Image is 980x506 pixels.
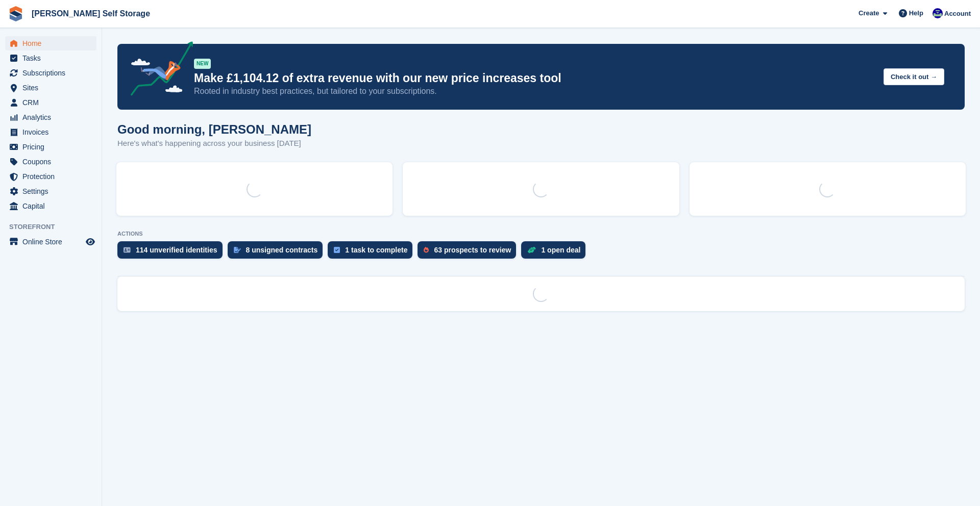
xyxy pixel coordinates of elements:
[122,41,193,99] img: price-adjustments-announcement-icon-8257ccfd72463d97f412b2fc003d46551f7dbcb40ab6d574587a9cd5c0d94...
[22,184,84,198] span: Settings
[228,241,328,264] a: 8 unsigned contracts
[527,246,536,254] img: deal-1b604bf984904fb50ccaf53a9ad4b4a5d6e5aea283cecdc64d6e3604feb123c2.svg
[541,246,580,254] div: 1 open deal
[328,241,418,264] a: 1 task to complete
[5,235,96,249] a: menu
[933,8,943,18] img: Justin Farthing
[22,81,84,95] span: Sites
[5,81,96,95] a: menu
[84,236,96,248] a: Preview store
[22,169,84,184] span: Protection
[22,140,84,154] span: Pricing
[22,110,84,124] span: Analytics
[194,59,211,69] div: NEW
[22,199,84,213] span: Capital
[117,241,228,264] a: 114 unverified identities
[124,247,131,253] img: verify_identity-adf6edd0f0f0b5bbfe63781bf79b02c33cf7c696d77639b501bdc392416b5a36.svg
[345,246,407,254] div: 1 task to complete
[884,68,944,85] button: Check it out →
[521,241,591,264] a: 1 open deal
[246,246,318,254] div: 8 unsigned contracts
[22,36,84,50] span: Home
[28,5,154,22] a: [PERSON_NAME] Self Storage
[5,36,96,50] a: menu
[22,235,84,249] span: Online Store
[5,95,96,110] a: menu
[194,86,875,97] p: Rooted in industry best practices, but tailored to your subscriptions.
[22,51,84,65] span: Tasks
[434,246,511,254] div: 63 prospects to review
[22,66,84,80] span: Subscriptions
[5,169,96,184] a: menu
[22,125,84,139] span: Invoices
[22,95,84,110] span: CRM
[5,66,96,80] a: menu
[859,8,879,18] span: Create
[5,110,96,124] a: menu
[8,6,23,21] img: stora-icon-8386f47178a22dfd0bd8f6a31ec36ba5ce8667c1dd55bd0f319d3a0aa187defe.svg
[5,125,96,139] a: menu
[9,222,102,232] span: Storefront
[334,247,340,253] img: task-75834270c22a3079a89374b754ae025e5fb1db73e45f91037f5363f120a921f8.svg
[424,247,429,253] img: prospect-51fa495bee0391a8d652442698ab0144808aea92771e9ea1ae160a38d050c398.svg
[909,8,923,18] span: Help
[944,9,971,19] span: Account
[5,140,96,154] a: menu
[5,51,96,65] a: menu
[136,246,217,254] div: 114 unverified identities
[5,155,96,169] a: menu
[117,231,965,237] p: ACTIONS
[234,247,241,253] img: contract_signature_icon-13c848040528278c33f63329250d36e43548de30e8caae1d1a13099fd9432cc5.svg
[418,241,521,264] a: 63 prospects to review
[117,138,311,149] p: Here's what's happening across your business [DATE]
[22,155,84,169] span: Coupons
[117,122,311,136] h1: Good morning, [PERSON_NAME]
[5,184,96,198] a: menu
[5,199,96,213] a: menu
[194,71,875,86] p: Make £1,104.12 of extra revenue with our new price increases tool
